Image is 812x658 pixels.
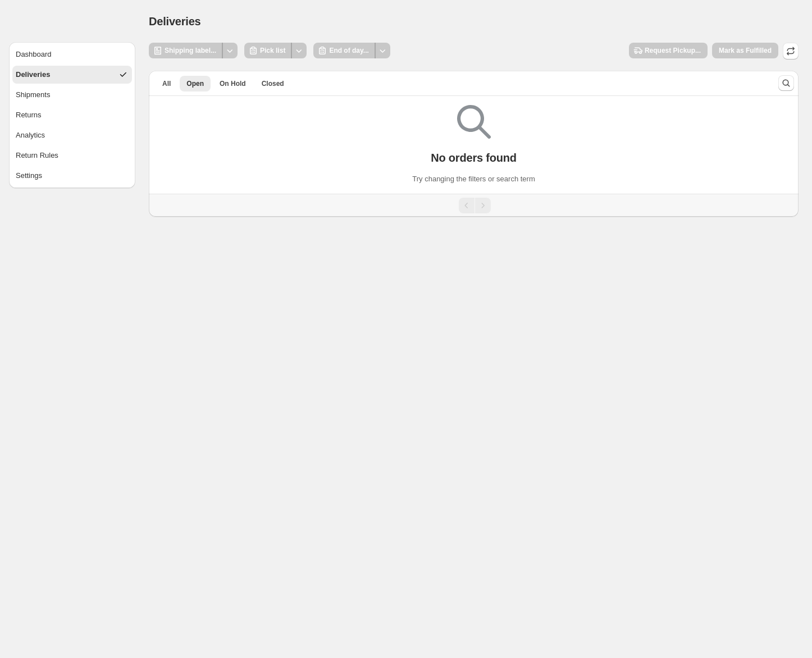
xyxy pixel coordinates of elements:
[149,15,201,28] span: Deliveries
[16,109,42,121] div: Returns
[16,49,52,60] div: Dashboard
[457,105,491,139] img: Empty search results
[16,130,45,141] div: Analytics
[16,89,50,100] div: Shipments
[12,66,132,84] button: Deliveries
[16,170,42,181] div: Settings
[12,147,132,164] button: Return Rules
[186,79,204,88] span: Open
[262,79,284,88] span: Closed
[431,151,517,164] p: No orders found
[162,79,171,88] span: All
[12,45,132,63] button: Dashboard
[16,69,50,80] div: Deliveries
[220,79,246,88] span: On Hold
[412,173,535,185] p: Try changing the filters or search term
[16,150,58,161] div: Return Rules
[12,106,132,124] button: Returns
[12,167,132,185] button: Settings
[12,86,132,104] button: Shipments
[778,75,794,91] button: Search and filter results
[149,194,799,217] nav: Pagination
[12,126,132,144] button: Analytics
